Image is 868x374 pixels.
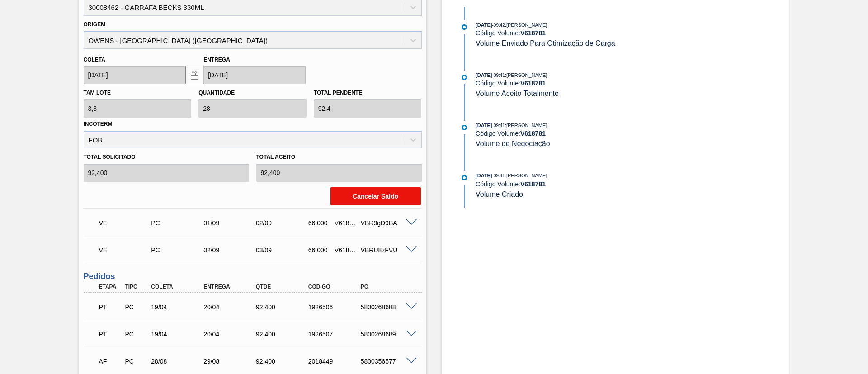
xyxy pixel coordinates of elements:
div: Aguardando Faturamento [97,351,124,371]
div: Pedido de Compra [149,246,208,254]
div: 02/09/2025 [201,246,260,254]
div: Volume Enviado para Transporte [97,213,156,233]
label: Quantidade [198,90,235,96]
label: Origem [84,21,106,28]
div: Coleta [149,284,208,290]
div: Código Volume: [476,180,690,188]
label: Total Aceito [256,151,422,164]
input: dd/mm/yyyy [84,66,186,84]
span: Volume Aceito Totalmente [476,90,559,97]
input: dd/mm/yyyy [203,66,306,84]
span: Volume Enviado Para Otimização de Carga [476,39,615,47]
div: Código Volume: [476,130,690,137]
p: PT [99,303,122,311]
div: Código Volume: [476,80,690,87]
p: AF [99,358,122,365]
label: Entrega [203,57,230,63]
label: Total Solicitado [84,151,249,164]
span: - 09:42 [492,23,505,28]
img: atual [462,24,467,30]
span: - 09:41 [492,73,505,78]
div: 66,000 [306,219,333,227]
img: locked [189,70,200,80]
div: Pedido de Compra [149,219,208,227]
span: : [PERSON_NAME] [505,22,547,28]
div: 2018449 [306,358,365,365]
div: V618784 [332,219,359,227]
div: Entrega [201,284,260,290]
div: 20/04/2025 [201,303,260,311]
p: PT [99,331,122,338]
div: PO [359,284,417,290]
div: 5800356577 [359,358,417,365]
div: Código Volume: [476,29,690,37]
img: atual [462,125,467,130]
div: 03/09/2025 [254,246,312,254]
div: 19/04/2025 [149,331,208,338]
span: Volume de Negociação [476,140,550,147]
div: 1926506 [306,303,365,311]
div: Etapa [97,284,124,290]
div: 5800268688 [359,303,417,311]
div: Pedido de Compra [123,303,150,311]
span: : [PERSON_NAME] [505,123,547,128]
div: VBRU8zFVU [359,246,417,254]
span: [DATE] [476,22,492,28]
span: [DATE] [476,173,492,178]
div: 5800268689 [359,331,417,338]
div: Tipo [123,284,150,290]
span: [DATE] [476,72,492,78]
div: 1926507 [306,331,365,338]
div: Pedido de Compra [123,331,150,338]
label: Coleta [84,57,105,63]
div: Pedido em Trânsito [97,324,124,344]
div: 29/08/2025 [201,358,260,365]
strong: V 618781 [520,29,546,37]
span: - 09:41 [492,123,505,128]
h3: Pedidos [84,272,422,281]
div: 02/09/2025 [254,219,312,227]
div: 92,400 [254,331,312,338]
div: 19/04/2025 [149,303,208,311]
p: VE [99,246,153,254]
button: Cancelar Saldo [330,187,421,205]
div: 01/09/2025 [201,219,260,227]
div: 28/08/2025 [149,358,208,365]
strong: V 618781 [520,80,546,87]
p: VE [99,219,153,227]
span: [DATE] [476,123,492,128]
div: Volume Enviado para Transporte [97,240,156,260]
span: - 09:41 [492,173,505,178]
strong: V 618781 [520,180,546,188]
div: Pedido em Trânsito [97,297,124,317]
span: : [PERSON_NAME] [505,72,547,78]
span: : [PERSON_NAME] [505,173,547,178]
div: Código [306,284,365,290]
div: 66,000 [306,246,333,254]
img: atual [462,75,467,80]
div: Pedido de Compra [123,358,150,365]
span: Volume Criado [476,190,523,198]
label: Incoterm [84,121,113,127]
div: VBR9gD9BA [359,219,417,227]
div: V618785 [332,246,359,254]
strong: V 618781 [520,130,546,137]
button: locked [185,66,203,84]
label: Tam lote [84,90,111,96]
div: 92,400 [254,358,312,365]
img: atual [462,175,467,180]
label: Total pendente [314,90,362,96]
div: Qtde [254,284,312,290]
div: 92,400 [254,303,312,311]
div: 20/04/2025 [201,331,260,338]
